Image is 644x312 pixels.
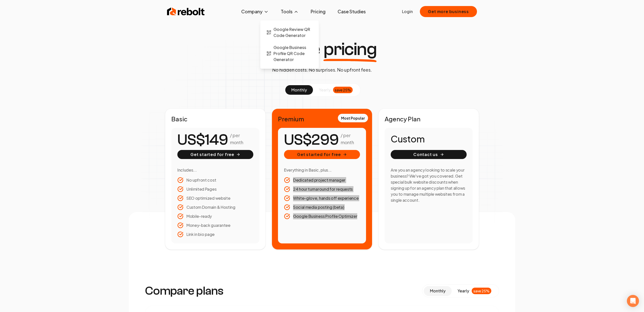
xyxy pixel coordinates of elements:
div: save 25% [472,288,491,294]
h3: Compare plans [145,285,224,297]
button: Company [237,7,273,17]
h1: Custom [391,134,467,144]
a: Google Business Profile QR Code Generator [264,42,315,65]
li: Money-back guarantee [177,222,253,228]
span: Google Business Profile QR Code Generator [273,44,313,63]
button: Get more business [420,6,477,17]
div: Open Intercom Messenger [627,295,639,307]
div: Most Popular [338,114,368,122]
span: pricing [324,40,377,58]
number-flow-react: US$299 [284,129,339,151]
li: Custom Domain & Hosting [177,204,253,210]
h3: Everything in Basic, plus... [284,167,360,173]
li: Mobile-ready [177,213,253,219]
li: SEO optimized website [177,195,253,201]
li: Google Business Profile Optimizer [284,213,360,219]
h2: Premium [278,115,366,123]
span: yearly [319,87,331,93]
h2: Basic [171,115,259,123]
li: Social media posting (beta) [284,204,360,210]
li: Unlimited Pages [177,186,253,192]
h3: Includes... [177,167,253,173]
span: Google Review QR Code Generator [273,26,313,38]
span: monthly [430,288,446,293]
h3: Are you an agency looking to scale your business? We've got you covered. Get special bulk website... [391,167,467,203]
li: No upfront cost [177,177,253,183]
button: Get started for free [284,150,360,159]
button: monthly [424,286,452,296]
span: monthly [291,87,307,92]
h1: Simple [267,40,377,58]
div: save 25% [333,87,353,93]
button: yearlysave 25% [313,85,359,95]
a: Google Review QR Code Generator [264,24,315,40]
a: Case Studies [334,7,370,17]
img: Rebolt Logo [167,7,205,17]
p: / per month [341,132,360,146]
p: / per month [230,132,253,146]
a: Pricing [307,7,330,17]
button: yearlysave 25% [452,286,497,296]
p: No hidden costs. No surprises. No upfront fees. [272,66,372,73]
li: 24 hour turnaround for requests [284,186,360,192]
li: White-glove, hands off experience [284,195,360,201]
li: Dedicated project manager [284,177,360,183]
h2: Agency Plan [385,115,473,123]
li: Link in bio page [177,231,253,237]
button: Tools [277,7,303,17]
button: monthly [285,85,313,95]
a: Login [402,9,413,15]
number-flow-react: US$149 [177,129,228,151]
span: yearly [458,288,469,294]
button: Contact us [391,150,467,159]
button: Get started for free [177,150,253,159]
